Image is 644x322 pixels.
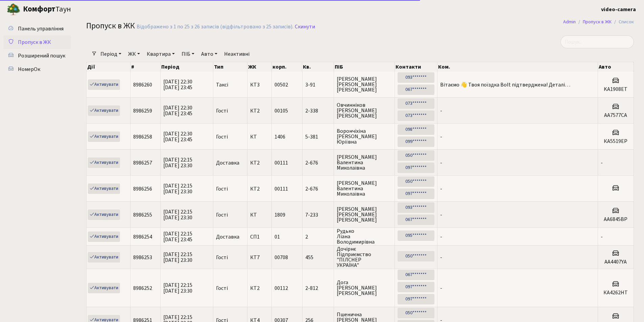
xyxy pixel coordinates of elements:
span: 2-676 [305,160,331,166]
span: - [440,284,442,292]
li: Список [612,18,634,26]
span: 00708 [275,254,288,261]
a: Активувати [88,79,120,90]
a: Активувати [88,231,120,242]
span: Таксі [216,82,228,88]
th: Тип [213,62,247,72]
h5: КА5519ЕР [601,138,631,145]
span: 2 [305,234,331,240]
span: - [440,185,442,193]
th: Авто [598,62,634,72]
span: 1406 [275,133,285,141]
span: 2-676 [305,186,331,192]
a: Панель управління [3,22,71,35]
span: Дога [PERSON_NAME] [PERSON_NAME] [337,280,392,296]
th: ЖК [247,62,272,72]
span: 00502 [275,81,288,89]
span: [DATE] 22:15 [DATE] 23:30 [163,251,192,264]
span: 8986253 [133,254,152,261]
a: ЖК [125,48,143,60]
span: - [440,159,442,167]
span: [DATE] 22:15 [DATE] 23:30 [163,156,192,169]
span: [DATE] 22:30 [DATE] 23:45 [163,78,192,91]
span: 2-338 [305,108,331,114]
th: # [130,62,161,72]
span: КТ [250,212,269,218]
span: [DATE] 22:15 [DATE] 23:30 [163,208,192,221]
span: 7-233 [305,212,331,218]
span: Доставка [216,160,239,166]
span: 1809 [275,211,285,219]
th: Період [161,62,213,72]
span: 01 [275,233,280,241]
span: КТ3 [250,82,269,88]
span: Панель управління [18,25,64,32]
span: Гості [216,134,228,140]
b: video-camera [601,6,636,13]
span: - [440,254,442,261]
img: logo.png [7,3,20,16]
span: 3-91 [305,82,331,88]
span: 8986254 [133,233,152,241]
span: Пропуск в ЖК [86,20,135,32]
th: Контакти [395,62,437,72]
span: 8986259 [133,107,152,115]
th: Ком. [437,62,598,72]
span: КТ [250,134,269,140]
span: - [440,211,442,219]
a: Активувати [88,105,120,116]
span: Гості [216,212,228,218]
span: 455 [305,255,331,260]
b: Комфорт [23,4,55,15]
span: Вітаємо 👋 Твоя поїздка Bolt підтверджена! Деталі… [440,81,570,89]
span: 8986256 [133,185,152,193]
span: КТ2 [250,286,269,291]
a: ПІБ [179,48,197,60]
th: ПІБ [334,62,395,72]
h5: KA1908ET [601,86,631,93]
span: НомерОк [18,66,40,73]
span: [PERSON_NAME] [PERSON_NAME] [PERSON_NAME] [337,206,392,223]
a: Активувати [88,157,120,168]
span: 00112 [275,284,288,292]
span: КТ2 [250,108,269,114]
span: 00111 [275,159,288,167]
span: Доставка [216,234,239,240]
span: 5-381 [305,134,331,140]
a: Пропуск в ЖК [3,35,71,49]
a: Активувати [88,183,120,194]
nav: breadcrumb [553,15,644,29]
th: Дії [87,62,130,72]
span: 00111 [275,185,288,193]
a: Активувати [88,283,120,293]
a: Квартира [144,48,177,60]
a: video-camera [601,5,636,14]
span: Рудько Ліана Володимирівна [337,228,392,245]
span: Дочірнє Підприємство "ПІЛСНЕР УКРАЇНА" [337,246,392,268]
span: 00105 [275,107,288,115]
span: Гості [216,286,228,291]
a: Скинути [295,24,315,30]
span: [DATE] 22:30 [DATE] 23:45 [163,130,192,143]
a: Авто [198,48,220,60]
th: корп. [272,62,302,72]
span: - [440,233,442,241]
a: Пропуск в ЖК [583,18,612,25]
a: Активувати [88,209,120,220]
h5: АА7577СА [601,112,631,119]
span: [DATE] 22:15 [DATE] 23:45 [163,230,192,243]
span: 8986257 [133,159,152,167]
span: [DATE] 22:15 [DATE] 23:30 [163,281,192,295]
span: 8986252 [133,284,152,292]
h5: АА4407YA [601,259,631,265]
a: Admin [563,18,576,25]
button: Переключити навігацію [85,4,101,15]
a: Період [98,48,124,60]
input: Пошук... [560,35,634,48]
span: Розширений пошук [18,52,65,59]
span: 8986258 [133,133,152,141]
span: - [440,133,442,141]
span: СП1 [250,234,269,240]
div: Відображено з 1 по 25 з 26 записів (відфільтровано з 25 записів). [137,24,293,30]
span: [PERSON_NAME] Валентина Миколаївна [337,154,392,171]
